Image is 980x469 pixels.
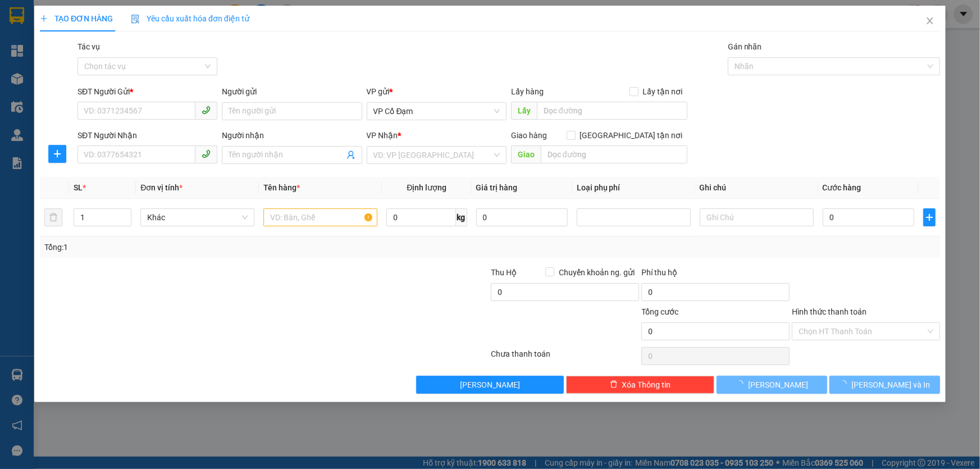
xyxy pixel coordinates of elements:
[695,177,818,199] th: Ghi chú
[40,15,48,22] span: plus
[491,268,517,277] span: Thu Hộ
[566,376,714,394] button: deleteXóa Thông tin
[40,14,113,23] span: TẠO ĐƠN HÀNG
[222,85,362,98] div: Người gửi
[78,42,100,51] label: Tác vụ
[263,208,377,226] input: VD: Bàn, Ghế
[456,208,467,226] span: kg
[78,129,217,142] div: SĐT Người Nhận
[641,307,678,316] span: Tổng cước
[829,376,940,394] button: [PERSON_NAME] và In
[748,379,808,391] span: [PERSON_NAME]
[476,183,518,192] span: Giá trị hàng
[622,379,671,391] span: Xóa Thông tin
[202,149,211,158] span: phone
[823,183,862,192] span: Cước hàng
[728,42,762,51] label: Gán nhãn
[74,183,83,192] span: SL
[49,145,67,163] button: plus
[511,87,544,96] span: Lấy hàng
[840,380,852,388] span: loading
[914,6,946,37] button: Close
[639,85,687,98] span: Lấy tận nơi
[140,183,183,192] span: Đơn vị tính
[460,379,520,391] span: [PERSON_NAME]
[78,85,217,98] div: SĐT Người Gửi
[926,16,935,25] span: close
[44,241,379,253] div: Tổng: 1
[537,102,687,120] input: Dọc đường
[263,183,300,192] span: Tên hàng
[541,145,687,163] input: Dọc đường
[131,14,249,23] span: Yêu cầu xuất hóa đơn điện tử
[852,379,931,391] span: [PERSON_NAME] và In
[416,376,564,394] button: [PERSON_NAME]
[554,266,639,279] span: Chuyển khoản ng. gửi
[367,85,507,98] div: VP gửi
[131,15,140,24] img: icon
[511,102,537,120] span: Lấy
[347,151,355,160] span: user-add
[923,208,936,226] button: plus
[792,307,867,316] label: Hình thức thanh toán
[49,149,66,158] span: plus
[373,103,500,120] span: VP Cổ Đạm
[511,131,547,140] span: Giao hàng
[202,106,211,115] span: phone
[700,208,814,226] input: Ghi Chú
[44,208,62,226] button: delete
[641,266,790,283] div: Phí thu hộ
[147,209,248,226] span: Khác
[222,129,362,142] div: Người nhận
[490,348,641,367] div: Chưa thanh toán
[367,131,398,140] span: VP Nhận
[476,208,568,226] input: 0
[576,129,687,142] span: [GEOGRAPHIC_DATA] tận nơi
[736,380,748,388] span: loading
[572,177,695,199] th: Loại phụ phí
[511,145,541,163] span: Giao
[924,213,935,222] span: plus
[717,376,827,394] button: [PERSON_NAME]
[407,183,446,192] span: Định lượng
[610,380,618,389] span: delete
